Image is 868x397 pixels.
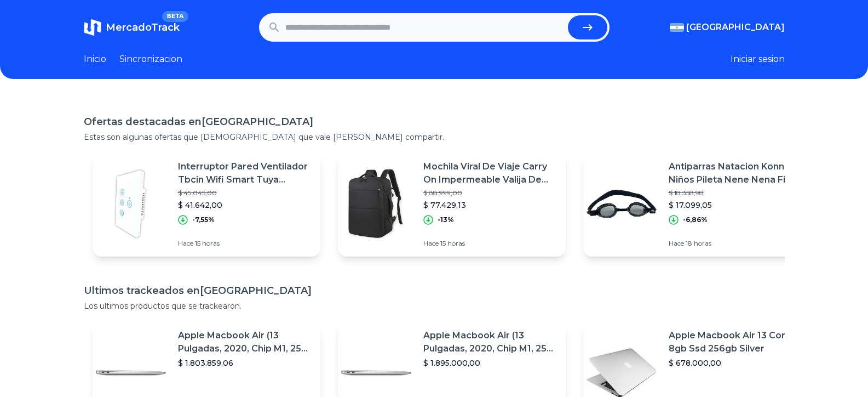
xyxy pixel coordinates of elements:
a: Featured imageInterruptor Pared Ventilador Tbcin Wifi Smart Tuya Smartlife Color [PERSON_NAME]$ 4... [93,151,320,257]
p: $ 88.999,00 [423,189,557,197]
p: Apple Macbook Air (13 Pulgadas, 2020, Chip M1, 256 Gb De Ssd, 8 Gb De Ram) - Plata [423,329,557,355]
p: $ 678.000,00 [669,358,802,368]
p: Apple Macbook Air 13 Core I5 8gb Ssd 256gb Silver [669,329,802,355]
p: Apple Macbook Air (13 Pulgadas, 2020, Chip M1, 256 Gb De Ssd, 8 Gb De Ram) - Plata [178,329,312,355]
a: Sincronizacion [119,53,182,66]
p: $ 1.803.859,06 [178,358,312,368]
button: Iniciar sesion [731,53,785,66]
p: Mochila Viral De Viaje Carry On Impermeable Valija De Mano [423,160,557,186]
a: Featured imageMochila Viral De Viaje Carry On Impermeable Valija De Mano$ 88.999,00$ 77.429,13-13... [338,151,566,257]
p: Interruptor Pared Ventilador Tbcin Wifi Smart Tuya Smartlife Color [PERSON_NAME] [178,160,312,186]
span: [GEOGRAPHIC_DATA] [686,21,785,34]
span: BETA [162,11,188,22]
img: MercadoTrack [84,19,101,36]
p: Estas son algunas ofertas que [DEMOGRAPHIC_DATA] que vale [PERSON_NAME] compartir. [84,132,785,143]
img: Featured image [583,166,660,242]
p: $ 17.099,05 [669,200,802,211]
p: Antiparras Natacion Konna Niños Pileta Nene Nena Filtro Uv [669,160,802,186]
p: -7,55% [192,215,215,224]
p: Hace 15 horas [423,239,557,248]
img: Argentina [670,23,684,32]
p: $ 45.045,00 [178,189,312,197]
a: Featured imageAntiparras Natacion Konna Niños Pileta Nene Nena Filtro Uv$ 18.358,98$ 17.099,05-6,... [583,151,811,257]
p: -13% [438,215,454,224]
h1: Ofertas destacadas en [GEOGRAPHIC_DATA] [84,114,785,129]
img: Featured image [338,166,415,242]
p: $ 41.642,00 [178,200,312,211]
p: -6,86% [683,215,708,224]
p: Hace 15 horas [178,239,312,248]
p: $ 77.429,13 [423,200,557,211]
img: Featured image [93,166,169,242]
h1: Ultimos trackeados en [GEOGRAPHIC_DATA] [84,283,785,298]
span: MercadoTrack [106,21,180,33]
a: MercadoTrackBETA [84,19,180,36]
p: $ 1.895.000,00 [423,358,557,368]
button: [GEOGRAPHIC_DATA] [670,21,785,34]
a: Inicio [84,53,106,66]
p: Los ultimos productos que se trackearon. [84,300,785,311]
p: Hace 18 horas [669,239,802,248]
p: $ 18.358,98 [669,189,802,197]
